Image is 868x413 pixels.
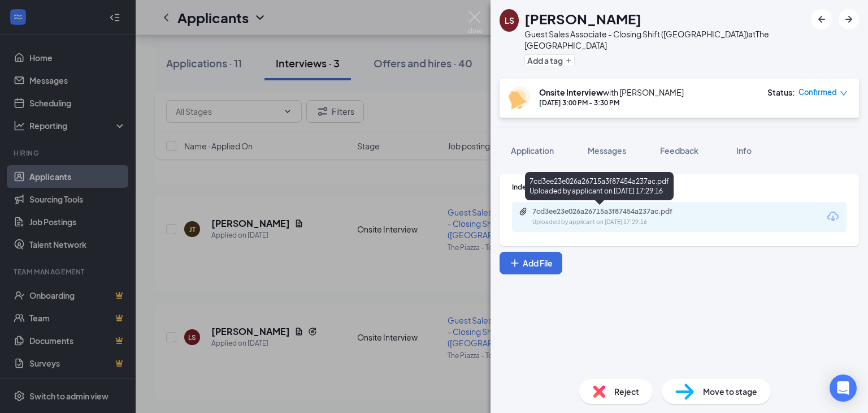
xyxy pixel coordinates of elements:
[588,145,626,156] span: Messages
[660,145,698,156] span: Feedback
[519,207,702,227] a: Paperclip7cd3ee23e026a26715a3f87454a237ac.pdfUploaded by applicant on [DATE] 17:29:16
[539,98,684,107] div: [DATE] 3:00 PM - 3:30 PM
[826,210,840,223] svg: Download
[736,145,752,156] span: Info
[703,385,757,398] span: Move to stage
[524,9,641,28] h1: [PERSON_NAME]
[512,182,847,192] div: Indeed Resume
[565,57,572,64] svg: Plus
[839,9,859,29] button: ArrowRight
[614,385,639,398] span: Reject
[524,54,575,66] button: PlusAdd a tag
[511,145,554,156] span: Application
[509,257,520,269] svg: Plus
[539,87,603,97] b: Onsite Interview
[525,172,674,200] div: 7cd3ee23e026a26715a3f87454a237ac.pdf Uploaded by applicant on [DATE] 17:29:16
[815,12,828,26] svg: ArrowLeftNew
[798,87,837,98] span: Confirmed
[532,207,691,216] div: 7cd3ee23e026a26715a3f87454a237ac.pdf
[539,87,684,98] div: with [PERSON_NAME]
[505,15,514,26] div: LS
[500,252,562,274] button: Add FilePlus
[830,375,857,402] div: Open Intercom Messenger
[532,218,702,227] div: Uploaded by applicant on [DATE] 17:29:16
[524,28,806,51] div: Guest Sales Associate - Closing Shift ([GEOGRAPHIC_DATA]) at The [GEOGRAPHIC_DATA]
[767,87,795,98] div: Status :
[842,12,856,26] svg: ArrowRight
[840,89,848,97] span: down
[519,207,528,216] svg: Paperclip
[811,9,832,29] button: ArrowLeftNew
